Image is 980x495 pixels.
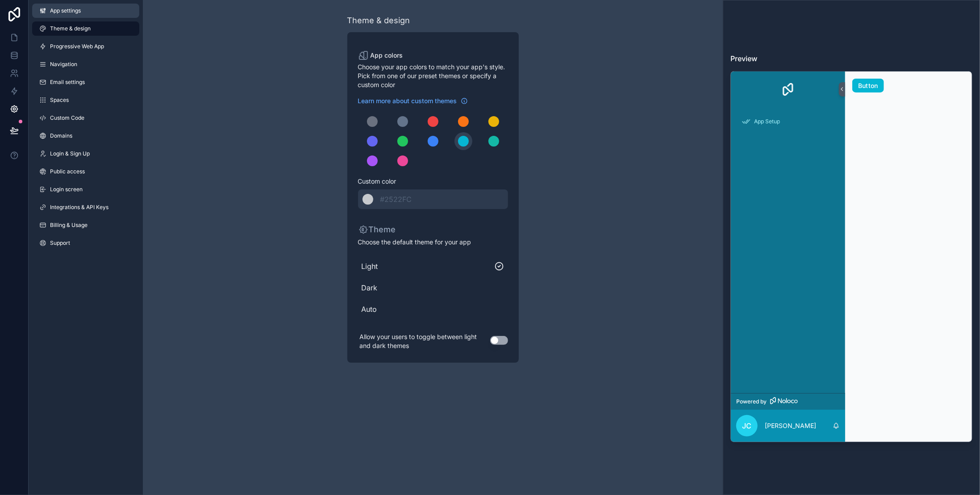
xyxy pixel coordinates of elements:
[50,239,70,247] span: Support
[731,393,845,410] a: Powered by
[362,304,505,315] span: Auto
[50,79,85,86] span: Email settings
[32,57,139,71] a: Navigation
[50,168,85,175] span: Public access
[50,150,90,157] span: Login & Sign Up
[736,113,840,130] a: App Setup
[754,118,780,125] span: App Setup
[50,204,108,211] span: Integrations & API Keys
[50,25,91,32] span: Theme & design
[765,421,816,430] p: [PERSON_NAME]
[32,182,139,197] a: Login screen
[371,51,403,60] span: App colors
[32,93,139,107] a: Spaces
[32,218,139,232] a: Billing & Usage
[50,114,84,122] span: Custom Code
[358,63,508,89] span: Choose your app colors to match your app's style. Pick from one of our preset themes or specify a...
[347,14,410,27] div: Theme & design
[50,7,81,14] span: App settings
[50,43,104,50] span: Progressive Web App
[32,164,139,179] a: Public access
[50,61,77,68] span: Navigation
[32,236,139,250] a: Support
[781,82,795,96] img: App logo
[32,147,139,161] a: Login & Sign Up
[731,107,845,393] div: scrollable content
[50,96,69,104] span: Spaces
[32,75,139,89] a: Email settings
[358,96,468,105] a: Learn more about custom themes
[50,132,72,139] span: Domains
[358,177,501,186] span: Custom color
[852,79,884,93] button: Button
[32,111,139,125] a: Custom Code
[32,21,139,36] a: Theme & design
[358,96,457,105] span: Learn more about custom themes
[730,53,972,64] h3: Preview
[362,282,505,293] span: Dark
[32,129,139,143] a: Domains
[32,39,139,54] a: Progressive Web App
[358,331,490,352] p: Allow your users to toggle between light and dark themes
[32,4,139,18] a: App settings
[380,195,412,204] span: #2522FC
[50,186,83,193] span: Login screen
[736,398,767,405] span: Powered by
[362,261,495,272] span: Light
[50,222,88,229] span: Billing & Usage
[32,200,139,214] a: Integrations & API Keys
[358,238,508,247] span: Choose the default theme for your app
[742,420,752,431] span: JC
[358,223,396,236] p: Theme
